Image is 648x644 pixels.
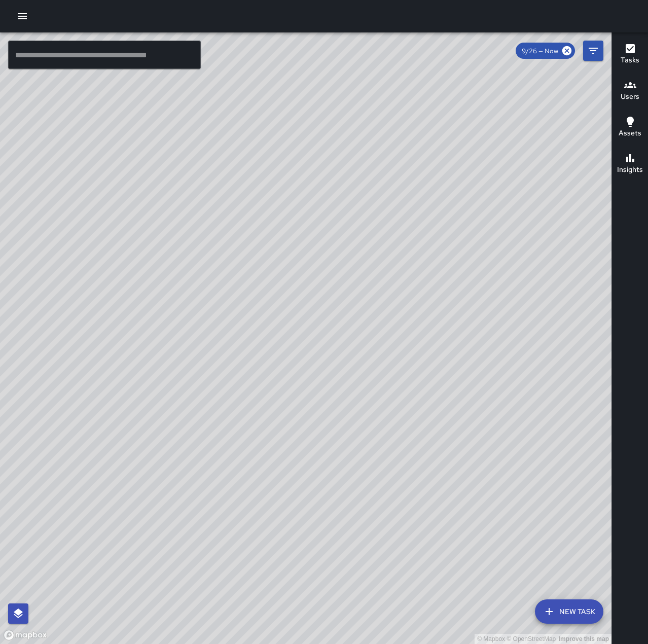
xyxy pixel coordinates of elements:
button: Assets [612,110,648,146]
h6: Users [621,91,639,102]
div: 9/26 — Now [516,43,575,59]
button: Tasks [612,37,648,73]
button: New Task [535,599,603,624]
button: Filters [583,41,603,61]
button: Insights [612,146,648,183]
button: Users [612,73,648,110]
h6: Insights [617,164,643,175]
span: 9/26 — Now [516,47,564,55]
h6: Assets [619,128,641,139]
h6: Tasks [621,55,639,66]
